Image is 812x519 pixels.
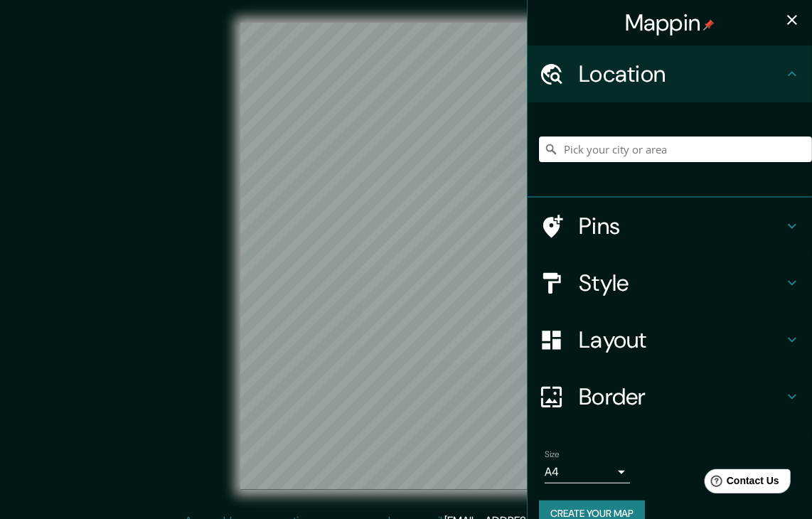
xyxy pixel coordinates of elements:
img: pin-icon.png [703,19,715,31]
h4: Mappin [625,9,715,37]
h4: Location [579,60,784,88]
h4: Pins [579,212,784,240]
canvas: Map [240,23,571,490]
h4: Style [579,269,784,297]
h4: Border [579,382,784,411]
div: Pins [528,198,812,255]
h4: Layout [579,326,784,354]
input: Pick your city or area [539,137,812,162]
div: Border [528,368,812,425]
label: Size [545,449,560,461]
div: A4 [545,461,630,483]
div: Style [528,255,812,311]
div: Location [528,46,812,102]
iframe: Help widget launcher [685,464,796,503]
div: Layout [528,311,812,368]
